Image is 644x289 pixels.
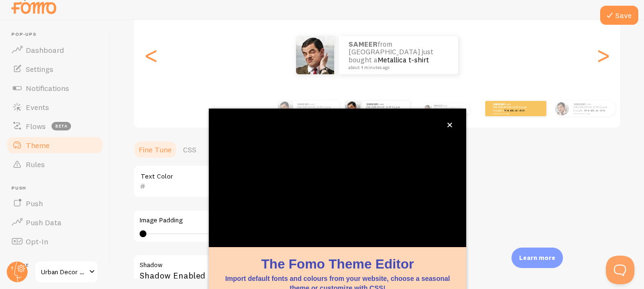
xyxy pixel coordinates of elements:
small: about 4 minutes ago [493,112,530,114]
iframe: Help Scout Beacon - Open [606,256,634,284]
strong: SAMEER [348,40,378,49]
a: Events [6,98,104,117]
strong: SAMEER [433,104,443,107]
div: Shadow Enabled [133,254,419,289]
a: Metallica t-shirt [585,109,605,112]
img: Fomo [424,105,431,112]
button: Save [600,6,638,25]
span: Push Data [26,218,61,227]
p: from [GEOGRAPHIC_DATA] just bought a [348,40,449,70]
a: Theme [6,136,104,155]
a: CSS [177,140,202,159]
h1: The Fomo Theme Editor [220,255,455,273]
img: Fomo [296,36,334,74]
strong: SAMEER [573,102,585,106]
a: Flows beta [6,117,104,136]
span: beta [51,122,71,130]
div: Next slide [597,21,609,90]
span: Rules [26,159,45,169]
label: Image Padding [140,216,412,225]
span: Events [26,102,49,112]
img: Fomo [278,101,293,116]
strong: SAMEER [366,102,378,106]
small: about 4 minutes ago [348,65,446,70]
span: Push [11,185,104,191]
a: Metallica t-shirt [378,55,429,64]
strong: SAMEER [297,102,308,106]
strong: SAMEER [493,102,504,106]
small: about 4 minutes ago [573,112,611,114]
a: Dashboard [6,40,104,60]
div: Previous slide [145,21,157,90]
span: Settings [26,64,53,74]
p: from [GEOGRAPHIC_DATA] just bought a [573,102,612,114]
a: Urban Decor Store [34,260,99,283]
img: Fomo [555,101,569,115]
button: close, [445,120,455,130]
span: Opt-In [26,237,48,246]
a: Push Data [6,213,104,232]
p: from [GEOGRAPHIC_DATA] just bought a [366,102,406,114]
a: Metallica t-shirt [504,109,525,112]
span: Push [26,199,43,208]
a: Push [6,194,104,213]
p: from [GEOGRAPHIC_DATA] just bought a [493,102,531,114]
div: Learn more [511,248,563,268]
a: Opt-In [6,232,104,251]
span: Flows [26,121,46,131]
span: Theme [26,140,50,150]
p: from [GEOGRAPHIC_DATA] just bought a [433,103,465,114]
a: Rules [6,155,104,174]
span: Notifications [26,83,69,93]
img: Fomo [345,101,360,116]
span: Pop-ups [11,31,104,38]
a: Fine Tune [133,140,177,159]
span: Dashboard [26,45,64,55]
a: Notifications [6,79,104,98]
p: Learn more [519,253,555,262]
span: Urban Decor Store [41,266,86,278]
p: from [GEOGRAPHIC_DATA] just bought a [297,102,335,114]
a: Settings [6,60,104,79]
